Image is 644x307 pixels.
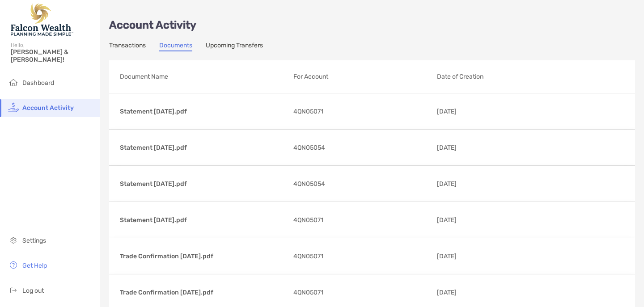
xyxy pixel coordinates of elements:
[437,71,588,82] p: Date of Creation
[120,71,286,82] p: Document Name
[22,262,47,269] span: Get Help
[293,106,323,117] span: 4QN05071
[120,178,286,189] p: Statement [DATE].pdf
[8,102,19,113] img: activity icon
[120,214,286,226] p: Statement [DATE].pdf
[120,106,286,117] p: Statement [DATE].pdf
[437,142,513,153] p: [DATE]
[206,42,263,51] a: Upcoming Transfers
[8,235,19,245] img: settings icon
[293,214,323,226] span: 4QN05071
[120,251,286,262] p: Trade Confirmation [DATE].pdf
[437,214,513,226] p: [DATE]
[8,260,19,270] img: get-help icon
[293,142,325,153] span: 4QN05054
[109,20,635,31] p: Account Activity
[437,287,513,298] p: [DATE]
[159,42,192,51] a: Documents
[22,79,54,87] span: Dashboard
[22,287,44,294] span: Log out
[293,178,325,189] span: 4QN05054
[293,251,323,262] span: 4QN05071
[109,42,146,51] a: Transactions
[120,142,286,153] p: Statement [DATE].pdf
[437,178,513,189] p: [DATE]
[437,251,513,262] p: [DATE]
[120,287,286,298] p: Trade Confirmation [DATE].pdf
[22,104,74,112] span: Account Activity
[293,287,323,298] span: 4QN05071
[437,106,513,117] p: [DATE]
[11,4,73,36] img: Falcon Wealth Planning Logo
[8,285,19,295] img: logout icon
[293,71,430,82] p: For Account
[22,237,46,244] span: Settings
[8,77,19,88] img: household icon
[11,48,94,63] span: [PERSON_NAME] & [PERSON_NAME]!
